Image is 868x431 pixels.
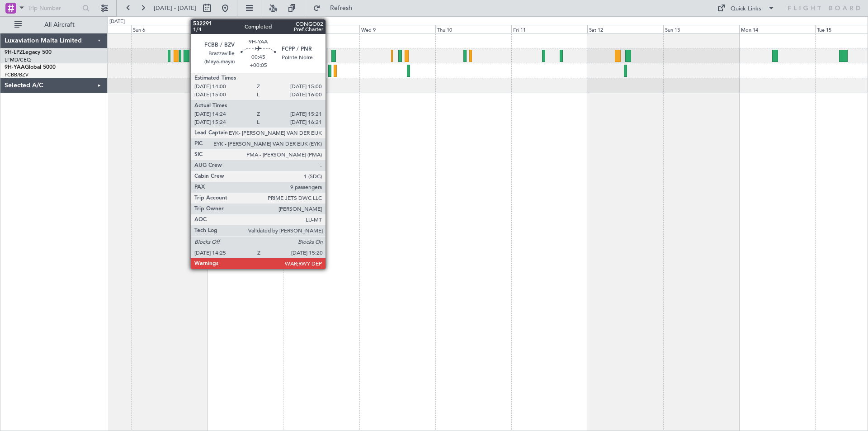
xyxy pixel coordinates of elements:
[131,25,207,33] div: Sun 6
[359,25,435,33] div: Wed 9
[5,50,23,55] span: 9H-LPZ
[28,1,80,15] input: Trip Number
[435,25,511,33] div: Thu 10
[10,18,98,32] button: All Aircraft
[309,1,363,15] button: Refresh
[109,18,125,26] div: [DATE]
[283,25,359,33] div: Tue 8
[663,25,739,33] div: Sun 13
[5,65,56,70] a: 9H-YAAGlobal 5000
[24,22,95,28] span: All Aircraft
[511,25,587,33] div: Fri 11
[5,71,28,78] a: FCBB/BZV
[731,5,761,14] div: Quick Links
[5,50,52,55] a: 9H-LPZLegacy 500
[587,25,663,33] div: Sat 12
[712,1,779,15] button: Quick Links
[154,4,196,12] span: [DATE] - [DATE]
[322,5,360,11] span: Refresh
[207,25,283,33] div: Mon 7
[739,25,815,33] div: Mon 14
[5,65,25,70] span: 9H-YAA
[5,57,31,63] a: LFMD/CEQ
